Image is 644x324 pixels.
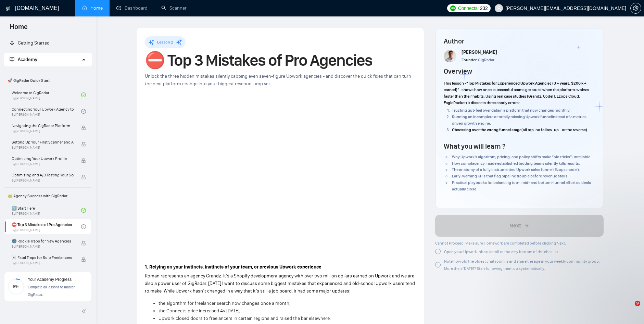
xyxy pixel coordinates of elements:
[452,174,568,178] span: Early-warning KPIs that flag pipeline trouble before revenue stalls.
[12,155,74,162] span: Optimizing Your Upwork Profile
[452,114,552,119] strong: Running an incomplete or totally missing Upwork funnel
[452,180,591,191] span: Practical playbooks for balancing top-, mid- and bottom-funnel effort so deals actually close.
[12,87,81,102] a: Welcome to GigRadarBy[PERSON_NAME]
[12,219,81,234] a: ⛔ Top 3 Mistakes of Pro AgenciesBy[PERSON_NAME]
[444,87,589,105] span: - shows how once-successful teams get stuck when the platform evolves faster than their habits. U...
[444,81,466,86] span: This lesson -
[452,154,591,159] span: Why Upwork’s algorithm, pricing, and policy shifts make “old tricks” unreliable.
[509,222,521,230] span: Next
[12,122,74,129] span: Navigating the GigRadar Platform
[621,301,637,317] iframe: Intercom live chat
[12,245,74,249] span: By [PERSON_NAME]
[478,58,494,62] span: GigRadar
[28,277,72,282] span: Your Academy Progress
[81,241,86,246] span: lock
[12,261,74,265] span: By [PERSON_NAME]
[462,58,477,62] span: Founder
[145,273,415,294] span: Roman represents an agency Grandz. It’s a Shopify development agency with over two million dollar...
[12,254,74,261] span: ☠️ Fatal Traps for Solo Freelancers
[10,57,14,62] span: fund-projection-screen
[496,6,501,11] span: user
[4,36,91,50] li: Getting Started
[6,3,11,14] img: logo
[452,167,580,172] span: The anatomy of a fully instrumented Upwork sales funnel (Ezops model).
[12,178,74,183] span: By [PERSON_NAME]
[81,158,86,163] span: lock
[435,241,566,246] span: Cannot Proceed! Make sure Homework are completed before clicking Next:
[5,74,91,87] span: 🚀 GigRadar Quick Start
[157,40,173,45] span: Lesson 2
[444,259,600,271] span: Note how old the oldest chat room is and share the age in your weekly community group. More than ...
[452,161,580,166] span: How complacency inside established bidding teams silently kills results.
[480,4,488,12] span: 232
[145,264,321,270] strong: 1. Relying on your instincts, instincts of your team, or previous Upwork experience
[81,175,86,179] span: lock
[4,22,33,36] span: Home
[159,300,290,306] span: the algorithm for freelancer search now changes once a month;
[116,5,148,11] a: dashboardDashboard
[630,5,641,11] a: setting
[444,50,457,62] img: Screenshot+at+Jun+18+10-48-53%E2%80%AFPM.png
[145,73,411,87] span: Unlock the three hidden mistakes silently capping even seven-figure Upwork agencies - and discove...
[12,238,74,245] span: 🌚 Rookie Traps for New Agencies
[81,208,86,213] span: check-circle
[82,5,103,11] a: homeHome
[12,139,74,146] span: Setting Up Your First Scanner and Auto-Bidder
[81,257,86,262] span: lock
[10,57,37,62] span: Academy
[452,127,521,132] strong: Obsessing over the wrong funnel stage
[12,172,74,178] span: Optimizing and A/B Testing Your Scanner for Better Results
[12,203,81,218] a: 1️⃣ Start HereBy[PERSON_NAME]
[8,284,24,289] span: 8%
[159,315,331,321] span: Upwork closed doors to freelancers in certain regions and raised the bar elsewhere;
[10,40,50,46] a: rocketGetting Started
[435,215,604,237] button: Next
[499,108,570,113] span: in a platform that now changes monthly.
[444,66,472,76] h4: Overview
[452,108,499,113] strong: Trusting gut-feel over data
[81,125,86,130] span: lock
[444,81,586,92] strong: “Top Mistakes for Experienced Upwork Agencies (3 + years, $200 k + earned)”
[12,129,74,133] span: By [PERSON_NAME]
[18,57,37,62] span: Academy
[450,5,456,11] img: upwork-logo.png
[145,53,416,68] h1: ⛔ Top 3 Mistakes of Pro Agencies
[81,224,86,229] span: check-circle
[444,249,559,254] span: Open your Upwork inbox, scroll to the very bottom of the chat list.
[5,189,91,203] span: 👑 Agency Success with GigRadar
[81,142,86,147] span: lock
[12,104,81,119] a: Connecting Your Upwork Agency to GigRadarBy[PERSON_NAME]
[81,308,88,315] span: double-left
[81,92,86,97] span: check-circle
[631,5,641,11] span: setting
[462,49,497,55] span: [PERSON_NAME]
[444,36,595,46] h4: Author
[28,285,75,297] span: Complete all lessons to master GigRadar.
[81,109,86,114] span: check-circle
[630,3,641,14] button: setting
[12,162,74,166] span: By [PERSON_NAME]
[159,308,240,314] span: the Connects price increased 4× [DATE];
[12,146,74,150] span: By [PERSON_NAME]
[444,141,505,151] h4: What you will learn ?
[161,5,187,11] a: searchScanner
[458,4,479,12] span: Connects:
[635,301,640,306] span: 9
[521,127,588,132] span: (all top, no follow-up - or the reverse).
